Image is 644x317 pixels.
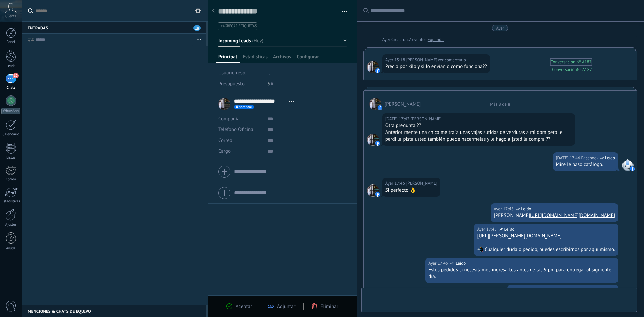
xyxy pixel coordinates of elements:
[385,122,572,129] div: Otra pregunta ??
[438,57,466,63] a: Ver comentario
[22,305,206,317] div: Menciones & Chats de equipo
[243,54,268,63] span: Estadísticas
[385,63,487,70] div: Precio por kilo y si lo envían o como funciona??
[530,212,615,219] a: [URL][DOMAIN_NAME][DOMAIN_NAME]
[22,21,206,34] div: Entradas
[504,226,514,233] span: Leído
[1,86,21,90] div: Chats
[1,40,21,44] div: Panel
[268,70,272,76] span: ...
[382,36,444,43] div: Creación:
[406,180,437,187] span: Ingrd Tello Eksmelin
[622,159,634,171] span: Facebook
[552,67,577,72] div: Conversación
[1,199,21,204] div: Estadísticas
[367,61,379,73] span: Ingrd Tello Eksmelin
[378,105,382,110] img: facebook-sm.svg
[218,78,263,89] div: Presupuesto
[218,146,262,157] div: Cargo
[1,177,21,182] div: Correo
[477,246,615,253] div: 📲 Cualquier duda o pedido, puedes escribirnos por aquí mismo.
[367,184,379,197] span: Ingrd Tello Eksmelin
[521,206,531,212] span: Leído
[218,54,237,63] span: Principal
[236,303,252,310] span: Aceptar
[5,14,16,19] span: Cuenta
[321,303,338,310] span: Eliminar
[555,287,565,294] span: Leído
[375,141,380,146] img: facebook-sm.svg
[218,126,253,133] span: Teléfono Oficina
[13,73,18,78] span: 10
[382,36,391,43] div: Ayer
[1,223,21,227] div: Ajustes
[221,24,257,29] span: #agregar etiquetas
[477,226,498,233] div: Ayer 17:45
[605,155,615,161] span: Leído
[268,78,347,89] div: $
[385,129,572,143] div: Anterior mente una chica me traía unas vajas sutidas de verduras a mi dom pero le perdi la pista ...
[556,161,615,168] div: Mire le paso catálogo.
[369,98,381,110] span: Ingrd Tello Eksmelin
[239,105,252,109] span: facebook
[218,149,231,154] span: Cargo
[428,260,449,267] div: Ayer 17:45
[193,25,201,31] span: 10
[487,101,514,107] div: Más 8 de 8
[277,303,296,310] span: Adjuntar
[577,67,592,72] div: № A187
[494,206,515,212] div: Ayer 17:45
[406,57,437,63] span: Ingrd Tello Eksmelin
[218,114,262,124] div: Compañía
[218,70,246,76] span: Usuario resp.
[1,108,20,114] div: WhatsApp
[375,68,380,73] img: facebook-sm.svg
[385,180,406,187] div: Ayer 17:45
[455,260,466,267] span: Leído
[409,36,426,43] span: 2 eventos
[511,287,531,294] div: Ayer 17:45
[367,134,379,146] span: Ingrd Tello Eksmelin
[385,116,411,122] div: [DATE] 17:42
[630,166,635,171] img: facebook-sm.svg
[375,192,380,197] img: facebook-sm.svg
[218,137,232,144] span: Correo
[428,267,615,280] div: Estos pedidos si necesitamos ingresarlos antes de las 9 pm para entregar al siguiente día.
[385,187,437,194] div: Si perfecto 👌
[385,57,406,63] div: Ayer 15:18
[218,68,263,78] div: Usuario resp.
[273,54,291,63] span: Archivos
[1,246,21,251] div: Ayuda
[494,212,615,219] div: [PERSON_NAME]
[411,116,442,122] span: Ingrd Tello Eksmelin
[531,287,549,294] span: Facebook
[428,36,444,43] a: Expandir
[218,81,245,87] span: Presupuesto
[556,155,581,161] div: [DATE] 17:44
[477,233,561,239] a: [URL][PERSON_NAME][DOMAIN_NAME]
[385,101,421,107] span: Ingrd Tello Eksmelin
[1,132,21,137] div: Calendario
[581,155,599,161] span: Facebook
[551,59,592,65] span: Conversación № A187
[218,124,253,135] button: Teléfono Oficina
[297,54,319,63] span: Configurar
[218,135,232,146] button: Correo
[1,64,21,68] div: Leads
[496,25,504,31] div: Ayer
[1,156,21,160] div: Listas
